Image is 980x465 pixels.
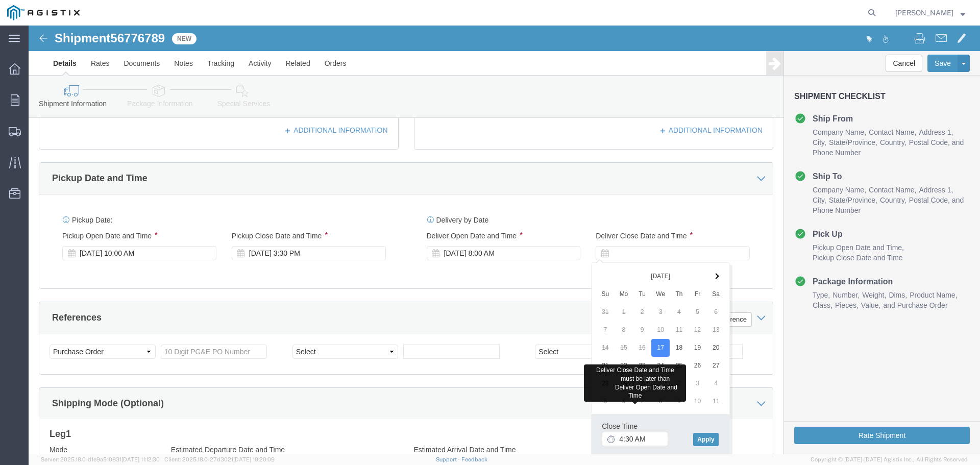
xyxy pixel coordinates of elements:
span: Server: 2025.18.0-d1e9a510831 [41,456,160,462]
span: Client: 2025.18.0-27d3021 [164,456,275,462]
a: Support [436,456,461,462]
img: logo [7,5,80,20]
span: Copyright © [DATE]-[DATE] Agistix Inc., All Rights Reserved [811,455,968,464]
button: [PERSON_NAME] [895,7,966,19]
span: Travis Rose [895,7,953,18]
span: [DATE] 10:20:09 [233,456,275,462]
iframe: FS Legacy Container [29,26,980,454]
span: [DATE] 11:12:30 [121,456,160,462]
a: Feedback [461,456,487,462]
